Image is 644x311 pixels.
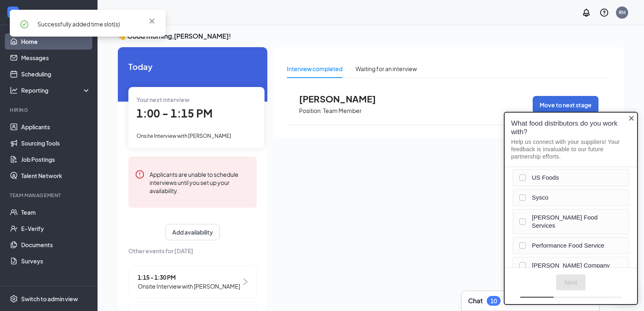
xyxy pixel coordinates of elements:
[581,8,591,17] svg: Notifications
[287,64,343,73] div: Interview completed
[10,192,89,199] div: Team Management
[10,295,18,303] svg: Settings
[137,107,212,120] span: 1:00 - 1:15 PM
[356,64,417,73] div: Waiting for an interview
[128,60,257,73] span: Today
[150,170,250,195] div: Applicants are unable to schedule interviews until you set up your availability.
[21,220,91,237] a: E-Verify
[21,295,78,303] div: Switch to admin view
[137,133,231,139] span: Onsite Interview with [PERSON_NAME]
[118,32,624,41] h3: 👋 Good morning, [PERSON_NAME] !
[138,282,240,291] span: Onsite Interview with [PERSON_NAME]
[323,107,362,115] p: Team Member
[138,273,240,282] span: 1:15 - 1:30 PM
[21,86,91,94] div: Reporting
[78,9,87,17] svg: Collapse
[533,96,598,113] button: Move to next stage
[21,167,91,184] a: Talent Network
[498,106,644,311] iframe: Sprig User Feedback Dialog
[165,224,220,240] button: Add availability
[299,107,322,115] p: Position:
[21,50,91,66] a: Messages
[111,6,140,20] h1: Home
[10,107,89,113] div: Hiring
[21,135,91,151] a: Sourcing Tools
[137,96,189,103] span: Your next interview
[468,296,483,305] h3: Chat
[21,119,91,135] a: Applicants
[10,86,18,94] svg: Analysis
[9,8,17,16] svg: WorkstreamLogo
[147,16,157,26] svg: Cross
[490,298,497,304] div: 10
[128,246,257,255] span: Other events for [DATE]
[21,204,91,220] a: Team
[619,9,626,16] div: RH
[299,94,388,104] span: [PERSON_NAME]
[21,253,91,269] a: Surveys
[21,66,91,82] a: Scheduling
[599,8,609,17] svg: QuestionInfo
[21,237,91,253] a: Documents
[21,151,91,167] a: Job Postings
[135,170,145,179] svg: Error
